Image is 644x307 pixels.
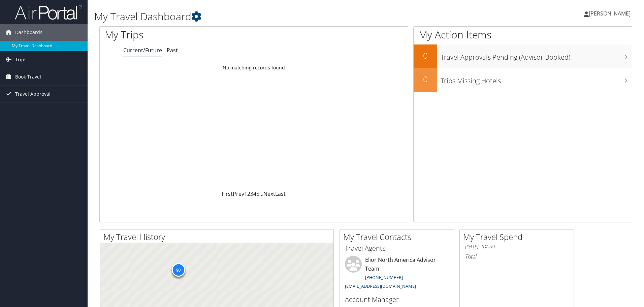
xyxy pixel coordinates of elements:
h2: My Travel History [103,231,333,243]
a: 0Trips Missing Hotels [414,68,632,92]
h3: Travel Approvals Pending (Advisor Booked) [441,49,632,62]
h2: My Travel Contacts [343,231,454,243]
h6: Total [465,253,569,260]
img: airportal-logo.png [15,4,82,20]
div: 90 [171,263,185,277]
td: No matching records found [100,62,408,74]
a: 2 [247,190,250,197]
h2: My Travel Spend [463,231,574,243]
a: [PHONE_NUMBER] [365,274,403,280]
h6: [DATE] - [DATE] [465,244,569,250]
h1: My Action Items [414,28,632,42]
a: 5 [256,190,259,197]
a: Prev [233,190,244,197]
a: [PERSON_NAME] [584,3,637,24]
a: Next [263,190,275,197]
h3: Travel Agents [345,244,449,253]
a: 4 [253,190,256,197]
span: Book Travel [15,68,41,85]
span: Travel Approval [15,86,51,102]
a: First [222,190,233,197]
a: Current/Future [123,47,162,54]
li: Elior North America Advisor Team [342,256,452,292]
h1: My Trips [105,28,275,42]
span: … [259,190,263,197]
span: [PERSON_NAME] [589,10,631,17]
h2: 0 [414,73,437,85]
h3: Trips Missing Hotels [441,73,632,86]
a: [EMAIL_ADDRESS][DOMAIN_NAME] [345,283,416,289]
h2: 0 [414,50,437,61]
h1: My Travel Dashboard [94,9,456,24]
a: Last [275,190,286,197]
a: 1 [244,190,247,197]
a: Past [167,47,178,54]
span: Trips [15,51,27,68]
h3: Account Manager [345,295,449,304]
a: 0Travel Approvals Pending (Advisor Booked) [414,44,632,68]
a: 3 [250,190,253,197]
span: Dashboards [15,24,42,41]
